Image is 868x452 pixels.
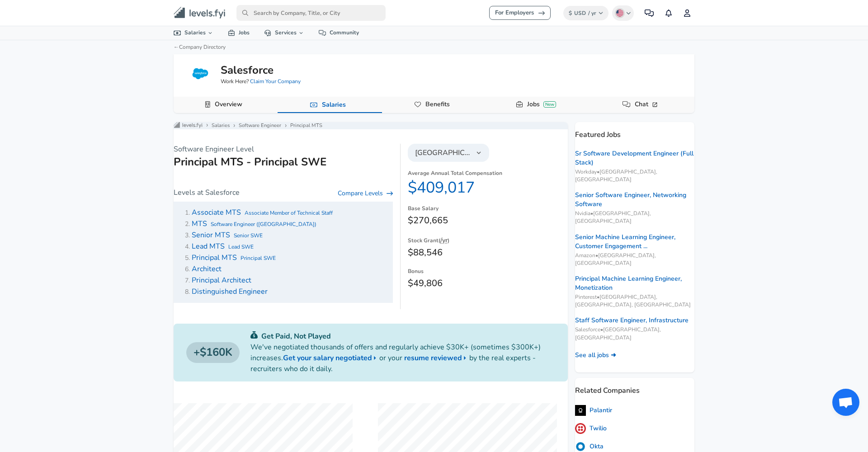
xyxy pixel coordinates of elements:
button: [GEOGRAPHIC_DATA] [408,144,489,162]
span: Pinterest • [GEOGRAPHIC_DATA], [GEOGRAPHIC_DATA], [GEOGRAPHIC_DATA] [575,293,694,309]
span: Lead SWE [228,243,254,250]
a: Palantir [575,405,612,416]
span: Principal Architect [192,275,251,285]
dd: $88,546 [408,245,568,260]
img: o39OQWm.png [575,423,586,434]
a: MTSSoftware Engineer ([GEOGRAPHIC_DATA]) [192,220,316,228]
span: [GEOGRAPHIC_DATA] [415,147,471,158]
a: Senior Software Engineer, Networking Software [575,191,694,209]
nav: primary [163,4,705,22]
p: Related Companies [575,378,694,396]
span: $ [569,9,572,17]
h1: Principal MTS - Principal SWE [174,155,393,169]
a: Community [311,26,366,39]
p: Software Engineer Level [174,144,393,155]
a: Benefits [422,97,453,112]
span: Software Engineer ([GEOGRAPHIC_DATA]) [211,221,316,228]
input: Search by Company, Title, or City [236,5,386,21]
img: L7KhUra.png [575,441,586,452]
a: Associate MTSAssociate Member of Technical Staff [192,208,333,217]
span: Principal SWE [241,254,276,262]
span: Work Here? [221,78,301,85]
span: Senior SWE [234,232,263,239]
a: Distinguished Engineer [192,287,271,296]
span: Principal MTS [192,253,237,263]
dt: Base Salary [408,204,568,213]
a: For Employers [489,6,551,20]
img: English (US) [616,9,623,17]
a: Principal MTSPrincipal SWE [192,254,276,262]
button: $USD/ yr [563,6,609,20]
span: MTS [192,219,207,229]
a: $160K [186,342,240,363]
a: Sr Software Development Engineer (Full Stack) [575,149,694,167]
a: Architect [192,265,225,273]
dd: $270,665 [408,213,568,228]
img: wtkaZ30.png [575,405,586,416]
p: We've negotiated thousands of offers and regularly achieve $30K+ (sometimes $300K+) increases. or... [250,342,555,374]
a: Senior MTSSenior SWE [192,231,263,240]
img: svg+xml;base64,PHN2ZyB4bWxucz0iaHR0cDovL3d3dy53My5vcmcvMjAwMC9zdmciIGZpbGw9IiMwYzU0NjAiIHZpZXdCb3... [250,331,258,339]
span: Associate MTS [192,207,241,217]
a: Principal MTS [290,122,322,129]
a: Principal Architect [192,276,255,285]
p: Get Paid, Not Played [250,331,555,342]
span: / yr [588,9,596,17]
dd: $49,806 [408,276,568,291]
a: Salaries [166,26,221,39]
span: Associate Member of Technical Staff [245,209,333,217]
a: Salaries [212,122,230,129]
dd: $409,017 [408,178,568,197]
a: Jobs [221,26,257,39]
div: New [543,101,556,108]
a: Chat [631,97,662,112]
a: Services [257,26,311,39]
a: Senior Machine Learning Engineer, Customer Engagement ... [575,233,694,251]
span: USD [574,9,586,17]
a: Principal Machine Learning Engineer, Monetization [575,274,694,292]
a: See all jobs ➜ [575,351,616,360]
a: Overview [211,97,246,112]
a: Lead MTSLead SWE [192,242,254,251]
a: ←Company Directory [174,43,226,51]
span: Senior MTS [192,230,230,240]
a: resume reviewed [404,353,469,363]
span: Lead MTS [192,241,225,251]
a: Compare Levels [338,189,393,198]
img: salesforcelogo.png [191,65,209,83]
span: Nvidia • [GEOGRAPHIC_DATA], [GEOGRAPHIC_DATA] [575,210,694,225]
a: Salaries [318,97,349,113]
a: Staff Software Engineer, Infrastructure [575,316,689,325]
a: Twilio [575,423,607,434]
span: Workday • [GEOGRAPHIC_DATA], [GEOGRAPHIC_DATA] [575,168,694,184]
a: Software Engineer [239,122,281,129]
div: Open chat [832,389,859,416]
a: JobsNew [524,97,560,112]
h5: Salesforce [221,62,274,78]
span: Distinguished Engineer [192,287,268,297]
span: Salesforce • [GEOGRAPHIC_DATA], [GEOGRAPHIC_DATA] [575,326,694,341]
span: Amazon • [GEOGRAPHIC_DATA], [GEOGRAPHIC_DATA] [575,252,694,267]
a: Claim Your Company [250,78,301,85]
a: Get your salary negotiated [283,353,379,363]
dt: Bonus [408,267,568,276]
dt: Stock Grant ( ) [408,235,568,245]
dt: Average Annual Total Compensation [408,169,568,178]
button: /yr [440,235,448,245]
button: English (US) [612,5,634,21]
p: Featured Jobs [575,122,694,140]
div: Company Data Navigation [174,97,694,113]
span: Architect [192,264,222,274]
p: Levels at Salesforce [174,187,240,198]
a: Okta [575,441,604,452]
